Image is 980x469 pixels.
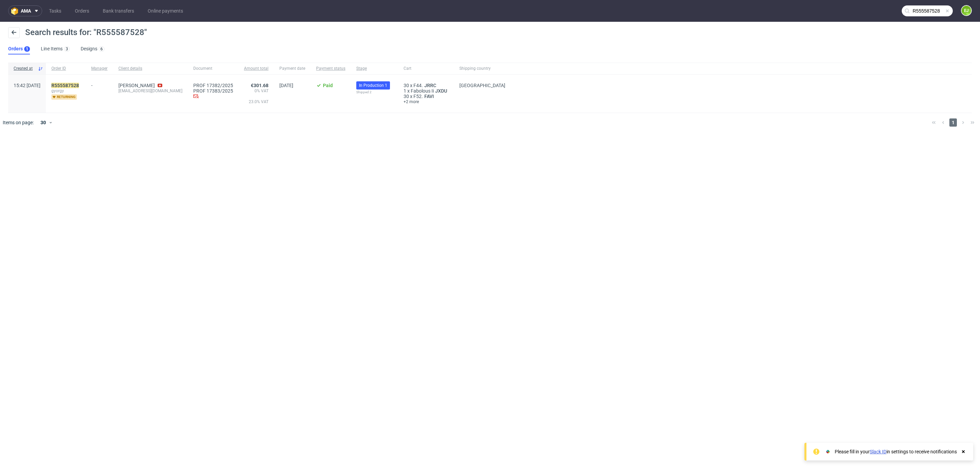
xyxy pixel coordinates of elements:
span: In Production 1 [359,82,387,88]
a: JRRC [423,83,438,88]
span: Payment date [279,66,305,71]
span: Fabolous Ii [411,88,434,94]
div: Shipped 2 [356,90,393,95]
img: Slack [824,448,831,455]
span: Amount total [244,66,268,71]
span: Manager [91,66,108,71]
span: gyorgy [51,88,80,94]
span: Search results for: "R555587528" [25,28,147,37]
a: Line Items3 [41,44,70,54]
span: Paid [323,83,333,88]
span: [GEOGRAPHIC_DATA] [459,83,505,88]
button: ama [8,5,42,16]
span: Items on page: [3,119,34,126]
div: x [404,94,448,99]
span: [DATE] [279,83,293,88]
span: 1 [949,118,957,127]
span: 30 [404,83,409,88]
span: 15:42 [DATE] [14,83,40,88]
a: Orders [71,5,93,16]
a: PROF 17383/2025 [193,88,233,94]
a: PROF 17382/2025 [193,83,233,88]
span: Shipping country [459,66,505,71]
div: [EMAIL_ADDRESS][DOMAIN_NAME] [118,88,182,94]
span: Payment status [316,66,345,71]
a: +2 more [404,99,448,104]
span: Created at [14,66,35,71]
div: Please fill in your in settings to receive notifications [835,448,957,455]
span: F52. [413,94,423,99]
span: €301.68 [251,83,268,88]
div: 30 [36,118,49,127]
span: 30 [404,94,409,99]
a: Bank transfers [99,5,138,16]
div: x [404,83,448,88]
a: Designs6 [81,44,104,54]
span: Cart [404,66,448,71]
a: Tasks [45,5,65,16]
span: F44. [413,83,423,88]
div: x [404,88,448,94]
a: FAVI [423,94,435,99]
div: 1 [26,47,28,51]
div: 6 [100,47,103,51]
a: Slack ID [870,449,886,454]
span: Client details [118,66,182,71]
a: JXDU [434,88,448,94]
a: R555587528 [51,83,80,88]
span: Order ID [51,66,80,71]
span: returning [51,94,77,100]
figcaption: EJ [962,6,971,15]
span: Stage [356,66,393,71]
a: [PERSON_NAME] [118,83,155,88]
div: - [91,80,108,88]
span: 1 [404,88,406,94]
span: Document [193,66,233,71]
mark: R555587528 [51,83,79,88]
span: ama [21,9,31,13]
div: 3 [66,47,68,51]
a: Online payments [144,5,187,16]
a: Orders1 [8,44,30,54]
span: 23.0% VAT [244,99,268,110]
img: logo [11,7,21,15]
span: 0% VAT [244,88,268,99]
